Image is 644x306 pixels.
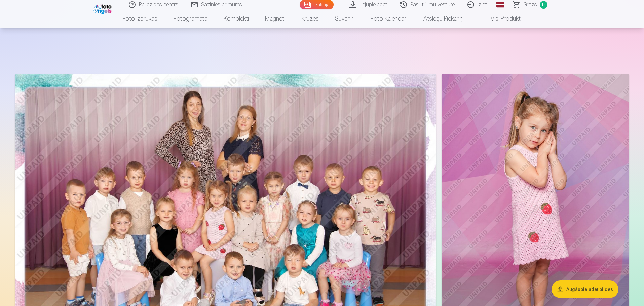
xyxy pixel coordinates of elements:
button: Augšupielādēt bildes [552,280,618,298]
span: 0 [540,1,547,9]
a: Komplekti [216,9,257,28]
a: Foto kalendāri [363,9,415,28]
img: /fa1 [93,3,113,14]
a: Krūzes [293,9,327,28]
a: Visi produkti [472,9,530,28]
a: Fotogrāmata [165,9,216,28]
a: Suvenīri [327,9,363,28]
a: Magnēti [257,9,293,28]
a: Atslēgu piekariņi [415,9,472,28]
span: Grozs [523,1,537,9]
a: Foto izdrukas [114,9,165,28]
